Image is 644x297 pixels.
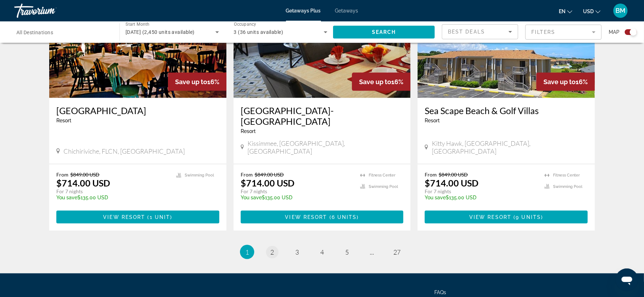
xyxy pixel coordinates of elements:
nav: Pagination [49,245,595,259]
span: Save up to [359,78,391,86]
span: From [425,171,437,178]
a: Travorium [14,1,86,20]
span: 1 [245,248,249,256]
span: 27 [393,248,400,256]
span: From [56,171,68,178]
button: User Menu [611,3,630,18]
div: 16% [536,73,595,91]
span: ( ) [511,214,543,220]
p: For 7 nights [425,188,537,195]
button: View Resort(6 units) [241,211,404,224]
span: USD [583,9,594,14]
span: 9 units [516,214,541,220]
a: [GEOGRAPHIC_DATA]-[GEOGRAPHIC_DATA] [241,105,404,127]
button: Change currency [583,6,600,16]
p: For 7 nights [56,188,169,195]
span: Resort [425,118,440,123]
span: Map [609,27,619,37]
span: Resort [241,128,256,134]
span: 1 unit [150,214,170,220]
span: All Destinations [16,30,53,35]
span: 5 [345,248,349,256]
span: Fitness Center [369,173,395,178]
span: Swimming Pool [369,184,398,189]
span: BM [615,7,625,14]
span: $849.00 USD [439,171,468,178]
span: Chichiriviche, FLCN, [GEOGRAPHIC_DATA] [63,147,185,155]
p: $135.00 USD [56,195,169,200]
span: ... [370,248,374,256]
span: Swimming Pool [185,173,214,178]
span: View Resort [103,214,145,220]
span: 2 [270,248,274,256]
p: $714.00 USD [425,178,479,188]
span: 3 [295,248,299,256]
span: Swimming Pool [553,184,582,189]
span: You save [425,195,446,200]
span: ( ) [327,214,359,220]
span: $849.00 USD [255,171,284,178]
span: Save up to [175,78,207,86]
span: en [559,9,566,14]
a: Getaways Plus [286,8,321,14]
a: [GEOGRAPHIC_DATA] [56,105,219,116]
span: Save up to [543,78,576,86]
span: Best Deals [448,29,485,35]
div: 16% [168,73,226,91]
span: 4 [320,248,324,256]
span: Search [372,29,396,35]
span: You save [56,195,77,200]
p: $135.00 USD [425,195,537,200]
iframe: Button to launch messaging window [615,268,638,291]
span: Fitness Center [553,173,580,178]
span: View Resort [469,214,511,220]
a: Getaways [335,8,358,14]
mat-select: Sort by [448,27,512,36]
p: $714.00 USD [56,178,110,188]
span: ( ) [145,214,172,220]
span: From [241,171,253,178]
span: $849.00 USD [70,171,99,178]
div: 16% [352,73,410,91]
p: For 7 nights [241,188,353,195]
button: Change language [559,6,572,16]
span: Kitty Hawk, [GEOGRAPHIC_DATA], [GEOGRAPHIC_DATA] [432,139,588,155]
span: 6 units [332,214,357,220]
span: 3 (36 units available) [234,29,283,35]
span: Start Month [126,22,149,27]
button: View Resort(1 unit) [56,211,219,224]
a: FAQs [434,290,446,295]
span: Occupancy [234,22,256,27]
p: $135.00 USD [241,195,353,200]
button: View Resort(9 units) [425,211,588,224]
span: Resort [56,118,71,123]
button: Filter [525,24,602,40]
span: Kissimmee, [GEOGRAPHIC_DATA], [GEOGRAPHIC_DATA] [247,139,403,155]
a: Sea Scape Beach & Golf Villas [425,105,588,116]
p: $714.00 USD [241,178,295,188]
span: You save [241,195,262,200]
span: [DATE] (2,450 units available) [126,29,195,35]
button: Search [333,26,435,39]
span: View Resort [285,214,327,220]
